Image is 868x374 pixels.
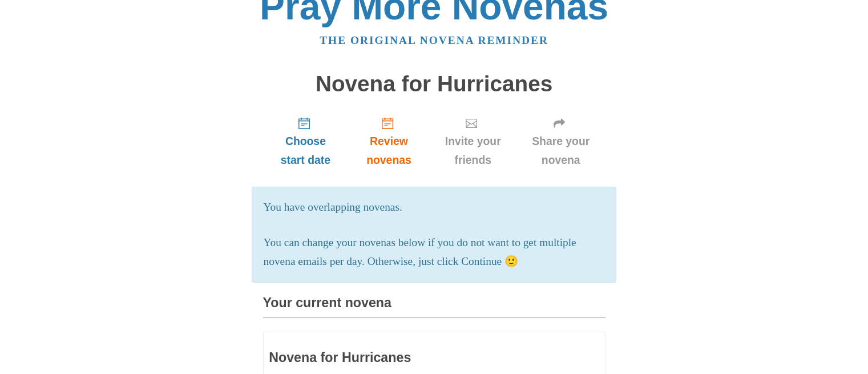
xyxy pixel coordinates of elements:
p: You can change your novenas below if you do not want to get multiple novena emails per day. Other... [264,234,605,271]
h3: Novena for Hurricanes [269,351,532,365]
span: Choose start date [274,132,337,170]
h1: Novena for Hurricanes [263,72,605,96]
span: Invite your friends [441,132,505,170]
a: Invite your friends [430,107,516,175]
span: Review novenas [360,132,418,170]
h3: Your current novena [263,296,605,318]
a: Share your novena [516,107,605,175]
a: The original novena reminder [320,34,548,46]
span: Share your novena [528,132,594,170]
p: You have overlapping novenas. [264,198,605,217]
a: Review novenas [348,107,429,175]
a: Choose start date [263,107,349,175]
